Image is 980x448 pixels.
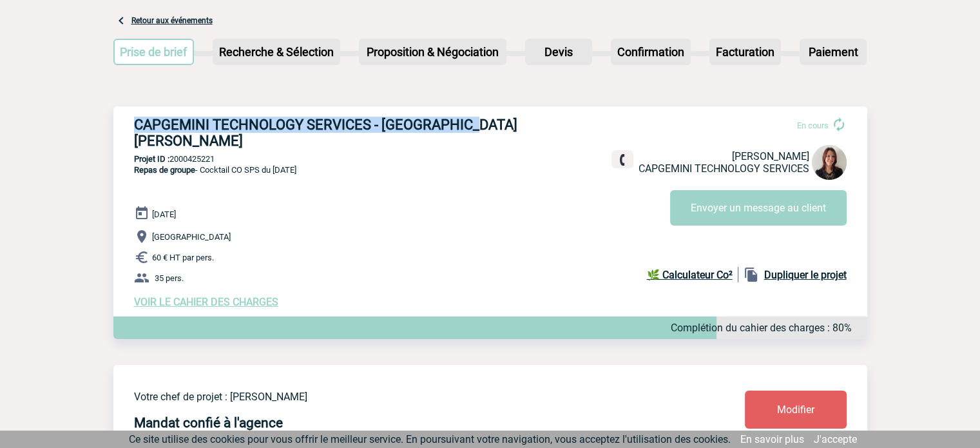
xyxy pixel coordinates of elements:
[134,165,195,175] span: Repas de groupe
[129,433,731,445] span: Ce site utilise des cookies pour vous offrir le meilleur service. En poursuivant votre navigation...
[360,40,505,64] p: Proposition & Négociation
[647,267,738,282] a: 🌿 Calculateur Co²
[764,269,847,281] b: Dupliquer le projet
[152,253,214,262] span: 60 € HT par pers.
[732,150,809,162] span: [PERSON_NAME]
[152,232,231,242] span: [GEOGRAPHIC_DATA]
[134,154,169,164] b: Projet ID :
[670,190,847,226] button: Envoyer un message au client
[740,433,804,445] a: En savoir plus
[134,117,521,149] h3: CAPGEMINI TECHNOLOGY SERVICES - [GEOGRAPHIC_DATA][PERSON_NAME]
[797,121,829,130] span: En cours
[744,267,759,282] img: file_copy-black-24dp.png
[134,165,296,175] span: - Cocktail CO SPS du [DATE]
[777,404,814,416] span: Modifier
[152,209,176,219] span: [DATE]
[115,40,193,64] p: Prise de brief
[134,415,283,431] h4: Mandat confié à l'agence
[526,40,591,64] p: Devis
[801,40,865,64] p: Paiement
[155,273,184,283] span: 35 pers.
[612,40,689,64] p: Confirmation
[812,145,847,180] img: 102169-1.jpg
[134,296,278,308] a: VOIR LE CAHIER DES CHARGES
[617,154,628,166] img: fixe.png
[134,391,669,403] p: Votre chef de projet : [PERSON_NAME]
[639,162,809,175] span: CAPGEMINI TECHNOLOGY SERVICES
[711,40,780,64] p: Facturation
[113,154,867,164] p: 2000425221
[647,269,733,281] b: 🌿 Calculateur Co²
[131,16,213,25] a: Retour aux événements
[814,433,857,445] a: J'accepte
[214,40,339,64] p: Recherche & Sélection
